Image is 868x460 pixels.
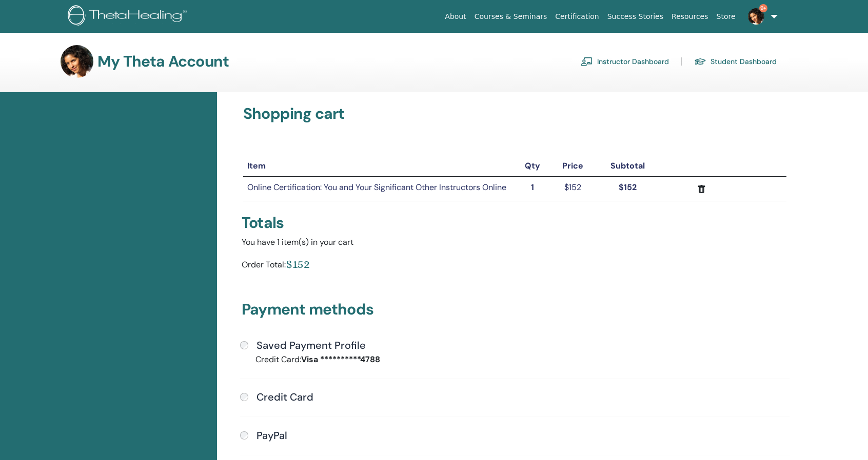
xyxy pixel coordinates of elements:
img: graduation-cap.svg [694,57,706,66]
h3: My Theta Account [97,52,229,71]
td: $152 [550,177,595,201]
a: Resources [667,7,713,26]
h3: Payment methods [242,300,788,323]
div: Order Total: [242,257,286,276]
img: logo.png [68,5,190,28]
h4: Saved Payment Profile [257,339,366,351]
a: Courses & Seminars [470,7,551,26]
div: Totals [242,214,788,232]
th: Item [243,156,515,177]
img: chalkboard-teacher.svg [581,57,593,66]
th: Price [550,156,595,177]
span: 9+ [759,4,767,12]
strong: 1 [531,182,534,193]
a: Certification [551,7,603,26]
h3: Shopping cart [243,104,786,123]
a: Student Dashboard [694,53,777,70]
img: default.jpg [61,45,93,78]
div: $152 [286,257,310,271]
div: You have 1 item(s) in your cart [242,236,788,248]
strong: $152 [619,182,637,193]
a: Instructor Dashboard [581,53,669,70]
img: default.jpg [748,8,764,25]
th: Subtotal [595,156,660,177]
td: Online Certification: You and Your Significant Other Instructors Online [243,177,515,201]
a: Success Stories [603,7,667,26]
h4: PayPal [257,429,287,442]
h4: Credit Card [257,391,313,403]
th: Qty [515,156,551,177]
a: About [441,7,470,26]
a: Store [713,7,740,26]
div: Credit Card: [248,353,515,366]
